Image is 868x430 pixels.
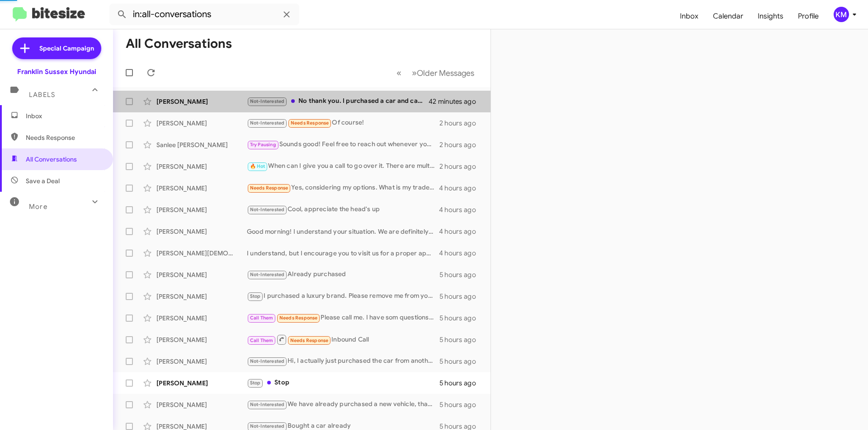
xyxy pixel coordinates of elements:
span: Not-Interested [250,423,285,429]
span: Not-Interested [250,402,285,407]
div: [PERSON_NAME] [156,162,247,171]
span: Not-Interested [250,358,285,364]
div: KM [834,7,849,22]
div: We have already purchased a new vehicle, thank you. [247,399,439,410]
div: 4 hours ago [439,227,483,236]
div: [PERSON_NAME][DEMOGRAPHIC_DATA] [156,249,247,258]
div: 5 hours ago [439,270,483,279]
div: 4 hours ago [439,205,483,214]
div: [PERSON_NAME] [156,357,247,366]
h1: All Conversations [126,37,232,51]
div: [PERSON_NAME] [156,335,247,344]
div: Good morning! I understand your situation. We are definitely interested in buying back your Kona.... [247,227,439,236]
div: 5 hours ago [439,357,483,366]
a: Insights [750,3,791,29]
div: 5 hours ago [439,335,483,344]
div: Sounds good! Feel free to reach out whenever you're ready. Looking forward to hearing from you! [247,139,439,150]
span: Needs Response [250,185,288,191]
span: All Conversations [26,155,77,164]
div: When can I give you a call to go over it. There are multiple programs available for it. I wouldn'... [247,161,439,171]
span: Call Them [250,315,274,321]
span: Inbox [26,111,103,120]
div: [PERSON_NAME] [156,184,247,193]
div: [PERSON_NAME] [156,400,247,409]
span: Not-Interested [250,98,285,104]
span: « [396,67,401,79]
div: [PERSON_NAME] [156,119,247,128]
nav: Page navigation example [392,64,480,82]
span: Not-Interested [250,272,285,277]
span: 🔥 Hot [250,163,265,169]
div: 4 hours ago [439,184,483,193]
div: Stop [247,378,439,388]
input: Search [109,4,299,25]
div: Yes, considering my options. What is my trade in value? [247,183,439,193]
div: [PERSON_NAME] [156,292,247,301]
div: [PERSON_NAME] [156,379,247,388]
button: KM [826,7,858,22]
div: Inbound Call [247,334,439,345]
span: Needs Response [26,133,103,142]
div: I purchased a luxury brand. Please remove me from your call list. You had the chance to make a sa... [247,291,439,301]
div: 5 hours ago [439,400,483,409]
span: Not-Interested [250,120,285,126]
div: [PERSON_NAME] [156,205,247,214]
span: Stop [250,380,261,386]
div: 2 hours ago [439,162,483,171]
div: [PERSON_NAME] [156,270,247,279]
div: Already purchased [247,269,439,280]
span: Not-Interested [250,207,285,213]
button: Previous [391,64,407,82]
span: Needs Response [279,315,318,321]
span: Stop [250,293,261,299]
div: 5 hours ago [439,379,483,388]
span: Needs Response [291,120,329,126]
div: [PERSON_NAME] [156,227,247,236]
span: Special Campaign [39,44,94,53]
span: Call Them [250,338,274,343]
span: Labels [29,91,55,99]
div: 2 hours ago [439,140,483,149]
div: Of course! [247,118,439,128]
button: Next [406,64,480,82]
div: Sanlee [PERSON_NAME] [156,140,247,149]
span: Older Messages [417,68,474,78]
div: No thank you. I purchased a car and can be removed from your list. Thanks for reaching out. [247,96,429,106]
div: 4 hours ago [439,249,483,258]
div: 2 hours ago [439,119,483,128]
div: Franklin Sussex Hyundai [17,67,96,76]
a: Special Campaign [12,37,101,59]
a: Calendar [706,3,750,29]
div: Please call me. I have som questions about trim levels. [247,313,439,323]
span: Needs Response [290,338,329,343]
a: Inbox [673,3,706,29]
div: Hi, I actually just purchased the car from another dealer [247,356,439,366]
div: [PERSON_NAME] [156,97,247,106]
div: I understand, but I encourage you to visit us for a proper appraisal of your Elantra. It ensures ... [247,249,439,258]
div: 5 hours ago [439,292,483,301]
div: Cool, appreciate the head's up [247,204,439,215]
span: » [412,67,417,79]
span: Save a Deal [26,176,60,185]
a: Profile [791,3,826,29]
div: 42 minutes ago [429,97,483,106]
div: 5 hours ago [439,314,483,323]
div: [PERSON_NAME] [156,314,247,323]
span: More [29,203,47,211]
span: Try Pausing [250,142,276,148]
